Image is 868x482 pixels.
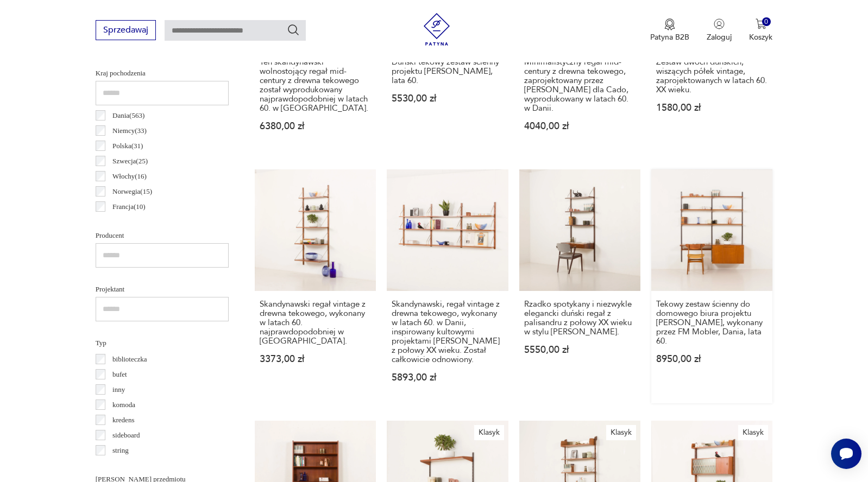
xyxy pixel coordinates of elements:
[112,460,134,472] p: witryna
[112,155,148,167] p: Szwecja ( 25 )
[392,300,503,364] h3: Skandynawski, regał vintage z drewna tekowego, wykonany w latach 60. w Danii, inspirowany kultowy...
[260,122,371,131] p: 6380,00 zł
[260,58,371,113] h3: Ten skandynawski wolnostojący regał mid-century z drewna tekowego został wyprodukowany najprawdop...
[656,354,768,364] p: 8950,00 zł
[112,369,127,380] p: bufet
[96,27,156,35] a: Sprzedawaj
[112,170,147,182] p: Włochy ( 16 )
[112,414,134,426] p: kredens
[260,354,371,364] p: 3373,00 zł
[112,353,147,365] p: biblioteczka
[749,18,772,42] button: 0Koszyk
[392,373,503,382] p: 5893,00 zł
[96,283,229,295] p: Projektant
[420,13,453,46] img: Patyna - sklep z meblami i dekoracjami vintage
[96,230,229,242] p: Producent
[664,18,675,30] img: Ikona medalu
[524,122,636,131] p: 4040,00 zł
[651,169,772,403] a: Tekowy zestaw ścienny do domowego biura projektu Kaia Kristiansena, wykonany przez FM Mobler, Dan...
[831,439,861,469] iframe: Smartsupp widget button
[96,337,229,349] p: Typ
[112,201,146,213] p: Francja ( 10 )
[650,18,689,42] button: Patyna B2B
[255,169,376,403] a: Skandynawski regał vintage z drewna tekowego, wykonany w latach 60. najprawdopodobniej w Szwecji....
[96,20,156,40] button: Sprzedawaj
[656,58,768,94] h3: Zestaw dwóch duńskich, wiszących półek vintage, zaprojektowanych w latach 60. XX wieku.
[112,429,140,441] p: sideboard
[96,67,229,79] p: Kraj pochodzenia
[650,18,689,42] a: Ikona medaluPatyna B2B
[707,18,732,42] button: Zaloguj
[112,125,147,137] p: Niemcy ( 33 )
[112,140,143,152] p: Polska ( 31 )
[762,17,771,27] div: 0
[112,186,152,198] p: Norwegia ( 15 )
[656,103,768,112] p: 1580,00 zł
[112,384,125,396] p: inny
[392,94,503,103] p: 5530,00 zł
[287,23,300,36] button: Szukaj
[392,58,503,85] h3: Duński tekowy zestaw ścienny projektu [PERSON_NAME], lata 60.
[112,216,167,228] p: Czechosłowacja ( 6 )
[112,399,135,411] p: komoda
[756,18,766,29] img: Ikona koszyka
[707,32,732,42] p: Zaloguj
[112,445,129,456] p: string
[714,18,725,29] img: Ikonka użytkownika
[519,169,640,403] a: Rzadko spotykany i niezwykle elegancki duński regał z palisandru z połowy XX wieku w stylu Poula ...
[112,110,144,122] p: Dania ( 563 )
[387,169,508,403] a: Skandynawski, regał vintage z drewna tekowego, wykonany w latach 60. w Danii, inspirowany kultowy...
[524,345,636,354] p: 5550,00 zł
[524,58,636,113] h3: Minimalistyczny regał mid-century z drewna tekowego, zaprojektowany przez [PERSON_NAME] dla Cado,...
[260,300,371,346] h3: Skandynawski regał vintage z drewna tekowego, wykonany w latach 60. najprawdopodobniej w [GEOGRAP...
[650,32,689,42] p: Patyna B2B
[656,300,768,346] h3: Tekowy zestaw ścienny do domowego biura projektu [PERSON_NAME], wykonany przez FM Mobler, Dania, ...
[524,300,636,337] h3: Rzadko spotykany i niezwykle elegancki duński regał z palisandru z połowy XX wieku w stylu [PERSO...
[749,32,772,42] p: Koszyk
